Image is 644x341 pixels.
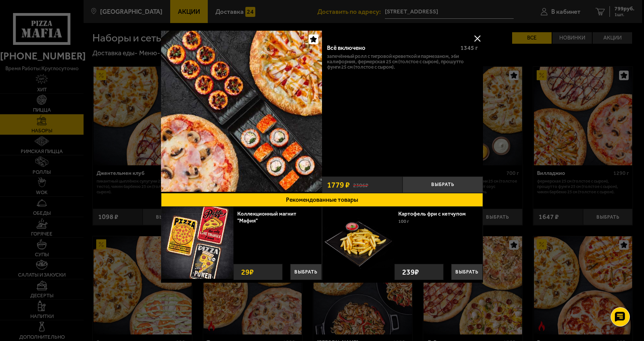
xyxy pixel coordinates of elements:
[400,264,421,280] strong: 239 ₽
[239,264,256,280] strong: 29 ₽
[161,31,322,193] a: Всё включено
[290,264,322,280] button: Выбрать
[398,211,473,217] a: Картофель фри с кетчупом
[398,219,409,224] span: 100 г
[327,44,454,52] div: Всё включено
[161,193,483,207] button: Рекомендованные товары
[451,264,483,280] button: Выбрать
[353,181,368,188] s: 2306 ₽
[161,31,322,192] img: Всё включено
[237,211,296,224] a: Коллекционный магнит "Мафия"
[327,181,350,189] span: 1779 ₽
[327,54,478,70] p: Запечённый ролл с тигровой креветкой и пармезаном, Эби Калифорния, Фермерская 25 см (толстое с сы...
[460,44,478,51] span: 1345 г
[402,176,483,193] button: Выбрать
